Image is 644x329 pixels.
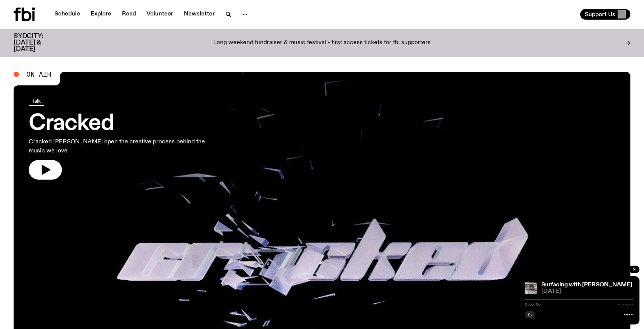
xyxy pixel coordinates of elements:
a: Newsletter [179,9,219,20]
span: -:--:-- [618,303,633,306]
h3: SYDCITY: [DATE] & [DATE] [14,33,62,52]
h3: Cracked [29,113,222,134]
span: [DATE] [541,289,633,294]
a: Talk [29,96,44,106]
span: Talk [32,98,41,103]
span: Support Us [585,11,615,18]
a: Read [117,9,140,20]
a: Volunteer [142,9,178,20]
p: Cracked [PERSON_NAME] open the creative process behind the music we love [29,137,222,155]
button: Support Us [580,9,630,20]
span: 0:00:00 [525,303,541,306]
a: Explore [86,9,116,20]
a: Schedule [50,9,85,20]
a: Surfacing with [PERSON_NAME] [541,282,632,288]
p: Long weekend fundraiser & music festival - first access tickets for fbi supporters [213,40,431,46]
a: CrackedCracked [PERSON_NAME] open the creative process behind the music we love [29,96,222,180]
span: On Air [26,71,51,78]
